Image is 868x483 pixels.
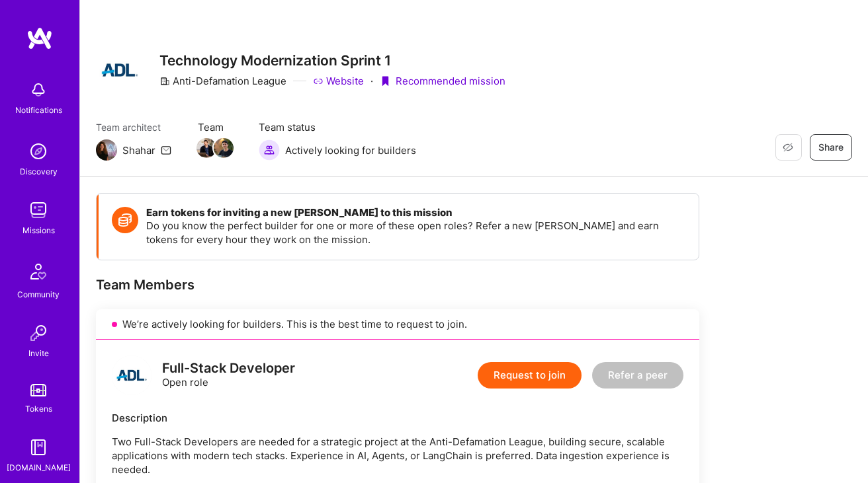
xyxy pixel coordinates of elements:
h3: Technology Modernization Sprint 1 [159,52,505,69]
a: Website [313,74,364,88]
div: Discovery [20,165,58,178]
span: Team status [259,120,416,134]
div: Notifications [15,103,62,117]
span: Team architect [96,120,171,134]
img: Actively looking for builders [259,139,280,161]
div: Open role [162,361,295,389]
div: Full-Stack Developer [162,361,295,375]
i: icon Mail [161,145,171,155]
div: Tokens [25,402,52,416]
button: Refer a peer [592,362,683,389]
img: teamwork [25,197,52,223]
div: [DOMAIN_NAME] [7,461,71,474]
a: Team Member Avatar [215,137,232,159]
div: Recommended mission [380,74,505,88]
img: tokens [30,384,46,396]
div: Missions [22,223,55,237]
i: icon PurpleRibbon [380,76,390,87]
span: Share [818,141,844,154]
img: Community [22,256,54,287]
span: Actively looking for builders [285,143,416,157]
img: Invite [25,320,52,346]
div: Description [112,411,683,425]
div: We’re actively looking for builders. This is the best time to request to join. [96,309,699,340]
div: Community [17,287,60,301]
span: Team [198,120,232,134]
i: icon CompanyGray [159,76,170,87]
div: Invite [28,346,49,360]
img: logo [112,355,152,395]
img: Token icon [112,207,138,233]
p: Two Full-Stack Developers are needed for a strategic project at the Anti-Defamation League, build... [112,435,683,476]
img: Team Member Avatar [196,138,216,158]
button: Share [810,134,852,161]
p: Do you know the perfect builder for one or more of these open roles? Refer a new [PERSON_NAME] an... [146,219,685,246]
i: icon EyeClosed [783,142,793,153]
img: logo [26,26,53,50]
button: Request to join [478,362,582,389]
div: Team Members [96,276,699,293]
div: Shahar [122,143,155,157]
img: Team Architect [96,139,117,161]
img: Company Logo [96,46,144,94]
h4: Earn tokens for inviting a new [PERSON_NAME] to this mission [146,207,685,219]
div: · [370,74,373,88]
a: Team Member Avatar [198,137,215,159]
img: Team Member Avatar [214,138,234,158]
img: discovery [25,138,52,165]
img: bell [25,77,52,103]
div: Anti-Defamation League [159,74,286,88]
img: guide book [25,434,52,461]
